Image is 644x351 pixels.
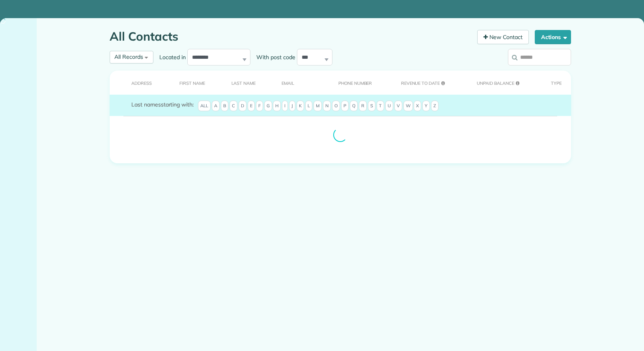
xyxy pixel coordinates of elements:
span: K [297,101,304,112]
span: I [282,101,288,112]
th: First Name [167,71,219,95]
span: L [305,101,312,112]
span: W [403,101,413,112]
label: With post code [250,53,297,61]
th: Unpaid Balance [465,71,538,95]
span: E [248,101,255,112]
a: New Contact [477,30,529,44]
label: Located in [153,53,187,61]
span: B [221,101,228,112]
span: T [377,101,384,112]
th: Type [539,71,571,95]
button: Actions [535,30,571,44]
span: O [332,101,340,112]
th: Last Name [219,71,270,95]
span: Last names [131,101,161,108]
span: Y [422,101,430,112]
span: Z [431,101,439,112]
span: S [368,101,375,112]
span: R [359,101,367,112]
span: M [314,101,322,112]
th: Email [269,71,326,95]
th: Address [110,71,167,95]
span: All Records [114,53,143,60]
span: N [323,101,331,112]
th: Phone number [326,71,389,95]
span: G [264,101,272,112]
span: P [341,101,349,112]
span: J [289,101,295,112]
span: X [414,101,421,112]
span: D [239,101,246,112]
span: V [394,101,402,112]
span: C [230,101,237,112]
th: Revenue to Date [389,71,465,95]
label: starting with: [131,101,194,108]
span: A [212,101,220,112]
span: All [198,101,211,112]
span: Q [350,101,358,112]
span: F [256,101,263,112]
span: H [273,101,281,112]
span: U [385,101,393,112]
h1: All Contacts [110,30,471,43]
